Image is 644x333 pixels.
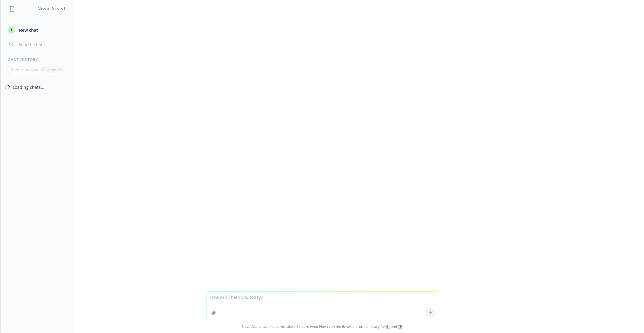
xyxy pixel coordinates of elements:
input: Search chats [18,40,66,49]
p: Current account [11,67,38,72]
span: New chat [18,27,38,33]
a: BI [386,324,390,329]
button: New chat [5,24,68,35]
h1: Nova Assist [37,5,66,12]
a: TR [398,324,402,329]
div: Chat History [1,57,73,62]
p: All accounts [42,67,62,72]
span: Nova Assist can make mistakes. Explore what Nova can do: Browse prompt library for and [3,320,641,333]
button: Loading chats... [1,82,73,92]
